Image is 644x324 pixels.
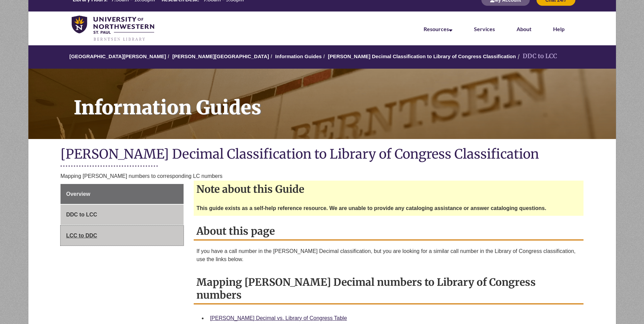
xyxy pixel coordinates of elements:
[69,53,166,59] a: [GEOGRAPHIC_DATA][PERSON_NAME]
[66,212,97,217] span: DDC to LCC
[61,226,184,246] a: LCC to DDC
[61,173,222,179] span: Mapping [PERSON_NAME] numbers to corresponding LC numbers
[516,51,557,61] li: DDC to LCC
[66,233,97,238] span: LCC to DDC
[210,315,347,321] a: [PERSON_NAME] Decimal vs. Library of Congress Table
[196,247,581,263] p: If you have a call number in the [PERSON_NAME] Decimal classification, but you are looking for a ...
[517,26,531,32] a: About
[66,69,616,130] h1: Information Guides
[61,184,184,246] div: Guide Page Menu
[275,53,322,59] a: Information Guides
[194,181,583,198] h2: Note about this Guide
[196,205,546,211] strong: This guide exists as a self-help reference resource. We are unable to provide any cataloging assi...
[553,26,565,32] a: Help
[61,146,584,164] h1: [PERSON_NAME] Decimal Classification to Library of Congress Classification
[474,26,495,32] a: Services
[172,53,269,59] a: [PERSON_NAME][GEOGRAPHIC_DATA]
[66,191,90,197] span: Overview
[61,184,184,204] a: Overview
[61,205,184,225] a: DDC to LCC
[194,223,583,240] h2: About this page
[72,16,154,42] img: UNWSP Library Logo
[28,69,616,139] a: Information Guides
[328,53,516,59] a: [PERSON_NAME] Decimal Classification to Library of Congress Classification
[194,274,583,304] h2: Mapping [PERSON_NAME] Decimal numbers to Library of Congress numbers
[424,26,452,32] a: Resources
